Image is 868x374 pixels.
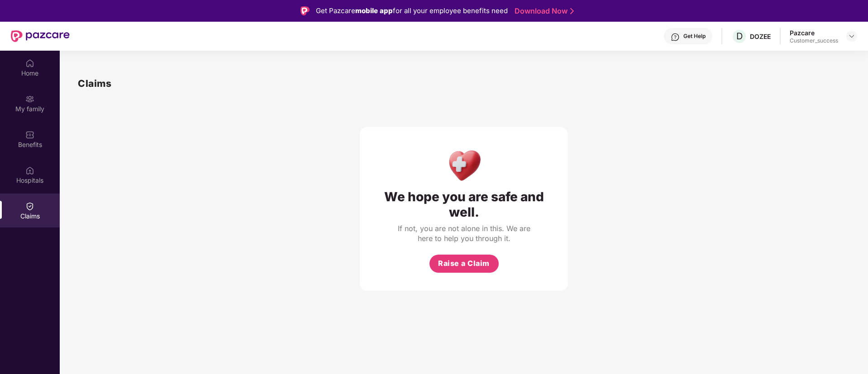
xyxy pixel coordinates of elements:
span: Raise a Claim [438,258,490,269]
img: svg+xml;base64,PHN2ZyBpZD0iSGVscC0zMngzMiIgeG1sbnM9Imh0dHA6Ly93d3cudzMub3JnLzIwMDAvc3ZnIiB3aWR0aD... [671,33,680,42]
img: svg+xml;base64,PHN2ZyBpZD0iSG9zcGl0YWxzIiB4bWxucz0iaHR0cDovL3d3dy53My5vcmcvMjAwMC9zdmciIHdpZHRoPS... [25,166,34,175]
div: We hope you are safe and well. [378,189,550,220]
div: If not, you are not alone in this. We are here to help you through it. [396,223,532,243]
strong: mobile app [355,6,393,15]
div: Get Pazcare for all your employee benefits need [316,5,508,16]
img: Logo [300,6,310,15]
img: New Pazcare Logo [11,30,70,42]
img: Stroke [570,6,574,16]
div: Get Help [683,33,706,40]
a: Download Now [515,6,571,16]
h1: Claims [78,76,111,91]
img: svg+xml;base64,PHN2ZyBpZD0iQ2xhaW0iIHhtbG5zPSJodHRwOi8vd3d3LnczLm9yZy8yMDAwL3N2ZyIgd2lkdGg9IjIwIi... [25,202,34,211]
button: Raise a Claim [429,255,499,273]
img: svg+xml;base64,PHN2ZyBpZD0iRHJvcGRvd24tMzJ4MzIiIHhtbG5zPSJodHRwOi8vd3d3LnczLm9yZy8yMDAwL3N2ZyIgd2... [848,33,855,40]
img: svg+xml;base64,PHN2ZyBpZD0iSG9tZSIgeG1sbnM9Imh0dHA6Ly93d3cudzMub3JnLzIwMDAvc3ZnIiB3aWR0aD0iMjAiIG... [25,59,34,68]
span: D [736,31,743,42]
img: Health Care [444,145,484,185]
div: Pazcare [790,28,838,37]
img: svg+xml;base64,PHN2ZyB3aWR0aD0iMjAiIGhlaWdodD0iMjAiIHZpZXdCb3g9IjAgMCAyMCAyMCIgZmlsbD0ibm9uZSIgeG... [25,95,34,104]
img: svg+xml;base64,PHN2ZyBpZD0iQmVuZWZpdHMiIHhtbG5zPSJodHRwOi8vd3d3LnczLm9yZy8yMDAwL3N2ZyIgd2lkdGg9Ij... [25,130,34,139]
div: DOZEE [750,32,771,41]
div: Customer_success [790,37,838,44]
